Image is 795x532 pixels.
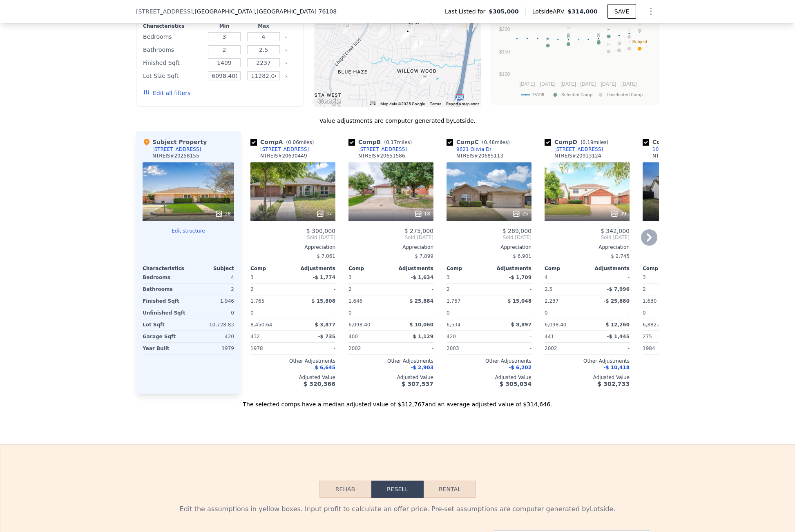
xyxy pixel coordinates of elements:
[311,298,335,304] span: $ 15,808
[250,265,293,272] div: Comp
[285,49,288,52] button: Clear
[393,343,433,354] div: -
[250,322,272,328] span: 8,450.64
[639,21,641,26] text: L
[143,295,187,307] div: Finished Sqft
[411,275,433,280] span: -$ 1,634
[348,138,415,146] div: Comp B
[409,322,433,328] span: $ 10,060
[597,33,601,38] text: A
[603,365,630,370] span: -$ 10,418
[143,272,187,283] div: Bedrooms
[288,140,299,145] span: 0.06
[632,39,647,44] text: Subject
[370,102,375,105] button: Keyboard shortcuts
[643,265,685,272] div: Comp
[447,138,513,146] div: Comp C
[545,146,603,153] a: [STREET_ADDRESS]
[500,381,531,387] span: $ 305,034
[315,365,335,370] span: $ 6,645
[348,358,433,364] div: Other Adjustments
[255,8,337,15] span: , [GEOGRAPHIC_DATA] 76108
[643,374,728,381] div: Adjusted Value
[400,31,409,44] div: 312 Rim Rock Dr
[143,284,187,295] div: Bathrooms
[554,146,603,153] div: [STREET_ADDRESS]
[403,27,412,41] div: 9901 Ivy Leaf Ln
[554,153,601,159] div: NTREIS # 20913124
[348,334,358,339] span: 400
[315,322,335,328] span: $ 3,877
[545,358,630,364] div: Other Adjustments
[143,343,187,354] div: Year Built
[415,253,433,259] span: $ 7,899
[136,117,659,125] div: Value adjustments are computer generated by Lotside .
[250,358,335,364] div: Other Adjustments
[447,322,460,328] span: 6,534
[380,102,425,106] span: Map data ©2025 Google
[512,210,528,218] div: 25
[589,307,630,319] div: -
[152,146,201,153] div: [STREET_ADDRESS]
[447,358,531,364] div: Other Adjustments
[283,140,317,145] span: ( miles)
[607,334,630,339] span: -$ 1,445
[188,265,234,272] div: Subject
[442,26,451,40] div: 9621 Olivia Dr
[567,8,598,15] span: $314,000
[348,275,352,280] span: 3
[411,39,420,53] div: 9849 Stoney Bridge Rd
[190,295,234,307] div: 1,946
[577,140,612,145] span: ( miles)
[250,138,317,146] div: Comp A
[445,7,489,16] span: Last Listed for
[643,298,657,304] span: 1,630
[190,319,234,330] div: 10,728.83
[447,244,531,250] div: Appreciation
[447,275,450,280] span: 3
[643,310,646,316] span: 0
[404,228,433,234] span: $ 275,000
[491,343,531,354] div: -
[358,153,405,159] div: NTREIS # 20651586
[250,343,291,354] div: 1978
[447,146,491,153] a: 9621 Olivia Dr
[513,253,531,259] span: $ 6,901
[420,73,429,86] div: 753 Chalk Knoll Rd
[621,81,637,87] text: [DATE]
[545,322,566,328] span: 6,098.40
[343,22,352,35] div: 10328 Lone Pine Ln
[143,504,652,514] div: Edit the assumptions in yellow boxes. Input profit to calculate an offer price. Pre-set assumptio...
[447,298,460,304] span: 1,767
[285,75,288,78] button: Clear
[643,284,683,295] div: 2
[589,343,630,354] div: -
[447,284,487,295] div: 2
[393,307,433,319] div: -
[295,343,335,354] div: -
[371,481,424,498] button: Resell
[143,331,187,342] div: Garage Sqft
[545,334,554,339] span: 441
[581,81,596,87] text: [DATE]
[499,27,510,32] text: $200
[313,275,335,280] span: -$ 1,774
[447,265,489,272] div: Comp
[246,23,281,29] div: Max
[652,146,706,153] div: 10004 Pack Saddle Trl
[143,89,190,97] button: Edit all filters
[402,381,433,387] span: $ 307,537
[190,284,234,295] div: 2
[484,140,495,145] span: 0.48
[607,27,610,32] text: F
[409,298,433,304] span: $ 25,884
[447,374,531,381] div: Adjusted Value
[250,146,309,153] a: [STREET_ADDRESS]
[496,1,654,103] svg: A chart.
[293,265,335,272] div: Adjustments
[567,25,570,30] text: G
[502,228,531,234] span: $ 289,000
[190,307,234,319] div: 0
[598,381,630,387] span: $ 302,733
[295,307,335,319] div: -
